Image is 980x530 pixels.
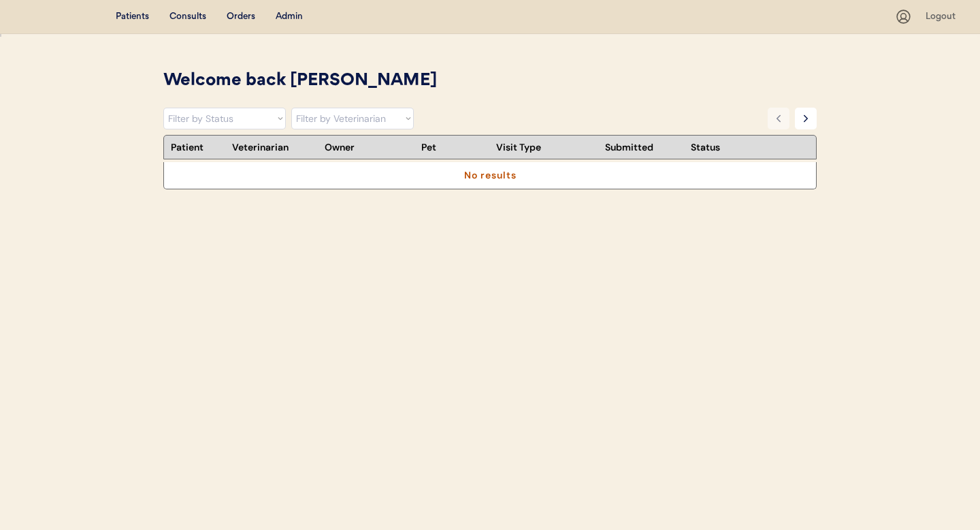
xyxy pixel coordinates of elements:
[421,142,489,152] div: Pet
[171,142,225,152] div: Patient
[232,142,318,152] div: Veterinarian
[276,10,303,24] div: Admin
[496,142,598,152] div: Visit Type
[325,142,414,152] div: Owner
[227,10,255,24] div: Orders
[163,68,817,94] div: Welcome back [PERSON_NAME]
[605,142,684,152] div: Submitted
[169,10,206,24] div: Consults
[926,10,960,24] div: Logout
[691,142,808,152] div: Status
[464,170,517,180] div: No results
[116,10,149,24] div: Patients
